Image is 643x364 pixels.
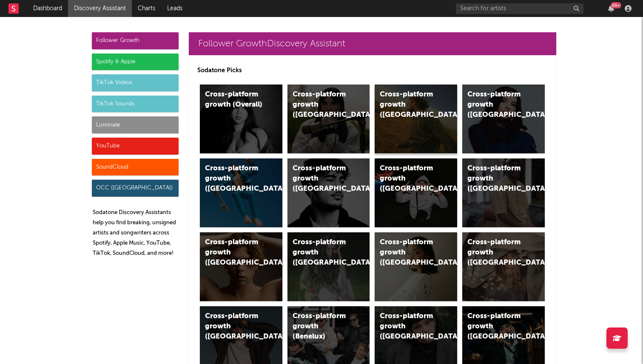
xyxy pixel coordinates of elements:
[467,164,525,194] div: Cross-platform growth ([GEOGRAPHIC_DATA])
[92,32,179,49] div: Follower Growth
[287,85,370,153] a: Cross-platform growth ([GEOGRAPHIC_DATA])
[197,65,548,76] p: Sodatone Picks
[92,180,179,197] div: OCC ([GEOGRAPHIC_DATA])
[293,164,350,194] div: Cross-platform growth ([GEOGRAPHIC_DATA])
[92,54,179,71] div: Spotify & Apple
[380,311,438,342] div: Cross-platform growth ([GEOGRAPHIC_DATA])
[380,90,438,120] div: Cross-platform growth ([GEOGRAPHIC_DATA])
[611,2,621,8] div: 99 +
[467,237,525,268] div: Cross-platform growth ([GEOGRAPHIC_DATA])
[608,5,614,12] button: 99+
[467,90,525,120] div: Cross-platform growth ([GEOGRAPHIC_DATA])
[293,90,350,120] div: Cross-platform growth ([GEOGRAPHIC_DATA])
[92,96,179,113] div: TikTok Sounds
[467,311,525,342] div: Cross-platform growth ([GEOGRAPHIC_DATA])
[462,158,545,227] a: Cross-platform growth ([GEOGRAPHIC_DATA])
[375,232,457,301] a: Cross-platform growth ([GEOGRAPHIC_DATA])
[380,164,438,194] div: Cross-platform growth ([GEOGRAPHIC_DATA]/GSA)
[200,85,282,153] a: Cross-platform growth (Overall)
[92,138,179,155] div: YouTube
[375,158,457,227] a: Cross-platform growth ([GEOGRAPHIC_DATA]/GSA)
[200,232,282,301] a: Cross-platform growth ([GEOGRAPHIC_DATA])
[92,116,179,133] div: Luminate
[92,159,179,176] div: SoundCloud
[287,158,370,227] a: Cross-platform growth ([GEOGRAPHIC_DATA])
[92,74,179,91] div: TikTok Videos
[189,32,556,55] a: Follower GrowthDiscovery Assistant
[200,158,282,227] a: Cross-platform growth ([GEOGRAPHIC_DATA])
[462,85,545,153] a: Cross-platform growth ([GEOGRAPHIC_DATA])
[205,311,263,342] div: Cross-platform growth ([GEOGRAPHIC_DATA])
[205,164,263,194] div: Cross-platform growth ([GEOGRAPHIC_DATA])
[293,311,350,342] div: Cross-platform growth (Benelux)
[205,237,263,268] div: Cross-platform growth ([GEOGRAPHIC_DATA])
[287,232,370,301] a: Cross-platform growth ([GEOGRAPHIC_DATA])
[462,232,545,301] a: Cross-platform growth ([GEOGRAPHIC_DATA])
[93,208,179,259] p: Sodatone Discovery Assistants help you find breaking, unsigned artists and songwriters across Spo...
[375,85,457,153] a: Cross-platform growth ([GEOGRAPHIC_DATA])
[205,90,263,110] div: Cross-platform growth (Overall)
[380,237,438,268] div: Cross-platform growth ([GEOGRAPHIC_DATA])
[456,3,583,14] input: Search for artists
[293,237,350,268] div: Cross-platform growth ([GEOGRAPHIC_DATA])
